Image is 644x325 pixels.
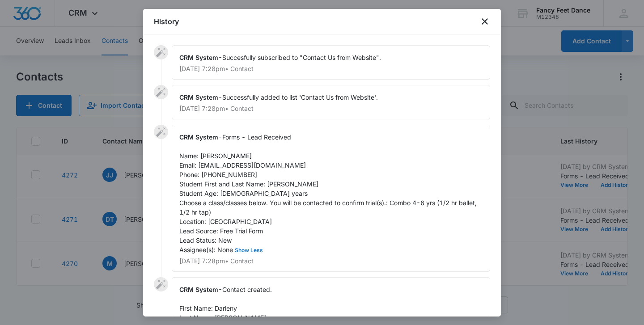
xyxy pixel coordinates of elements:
span: CRM System [179,93,218,101]
span: CRM System [179,286,218,293]
p: [DATE] 7:28pm • Contact [179,66,483,72]
p: [DATE] 7:28pm • Contact [179,106,483,112]
button: close [479,16,490,27]
div: - [172,45,490,80]
span: Forms - Lead Received Name: [PERSON_NAME] Email: [EMAIL_ADDRESS][DOMAIN_NAME] Phone: [PHONE_NUMBE... [179,133,479,253]
span: CRM System [179,133,218,141]
h1: History [154,16,179,27]
p: [DATE] 7:28pm • Contact [179,258,483,264]
span: CRM System [179,54,218,61]
button: Show Less [233,248,265,253]
div: - [172,125,490,272]
span: Successfully added to list 'Contact Us from Website'. [222,93,378,101]
span: Succesfully subscribed to "Contact Us from Website". [222,54,381,61]
div: - [172,85,490,119]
